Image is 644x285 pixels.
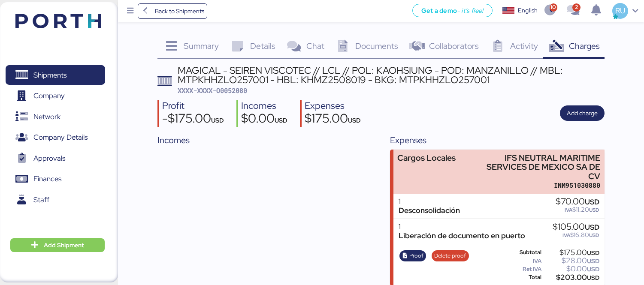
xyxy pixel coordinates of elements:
[6,190,105,210] a: Staff
[399,197,460,206] div: 1
[434,251,466,261] span: Delete proof
[507,258,541,264] div: IVA
[560,105,605,121] button: Add charge
[138,3,208,19] a: Back to Shipments
[33,194,49,206] span: Staff
[10,238,105,252] button: Add Shipment
[6,86,105,106] a: Company
[6,65,105,85] a: Shipments
[157,134,372,147] div: Incomes
[587,257,599,265] span: USD
[587,265,599,273] span: USD
[178,86,247,95] span: XXXX-XXXX-O0052080
[507,249,541,255] div: Subtotal
[479,181,601,190] div: INM951030880
[399,222,525,231] div: 1
[507,266,541,272] div: Ret IVA
[306,40,324,51] span: Chat
[585,222,599,232] span: USD
[44,240,84,250] span: Add Shipment
[565,207,572,213] span: IVA
[33,131,88,144] span: Company Details
[250,40,275,51] span: Details
[589,207,599,213] span: USD
[543,249,599,256] div: $175.00
[6,107,105,126] a: Network
[518,6,538,15] div: English
[615,5,625,16] span: RU
[553,232,599,238] div: $16.80
[510,40,538,51] span: Activity
[399,231,525,240] div: Liberación de documento en puerto
[33,111,60,123] span: Network
[543,258,599,264] div: $28.00
[562,232,570,239] span: IVA
[587,249,599,257] span: USD
[589,232,599,239] span: USD
[33,152,65,165] span: Approvals
[355,40,398,51] span: Documents
[429,40,479,51] span: Collaborators
[543,266,599,272] div: $0.00
[390,134,605,147] div: Expenses
[399,250,426,261] button: Proof
[162,112,224,127] div: -$175.00
[162,100,224,112] div: Profit
[6,128,105,147] a: Company Details
[33,173,61,185] span: Finances
[556,207,599,213] div: $11.20
[33,69,67,81] span: Shipments
[275,116,287,124] span: USD
[305,100,361,112] div: Expenses
[409,251,423,261] span: Proof
[348,116,361,124] span: USD
[397,153,456,162] div: Cargos Locales
[556,197,599,207] div: $70.00
[543,274,599,281] div: $203.00
[241,100,287,112] div: Incomes
[123,4,138,18] button: Menu
[6,169,105,189] a: Finances
[553,222,599,232] div: $105.00
[587,274,599,282] span: USD
[241,112,287,127] div: $0.00
[585,197,599,207] span: USD
[305,112,361,127] div: $175.00
[432,250,469,261] button: Delete proof
[178,66,605,85] div: MAGICAL - SEIREN VISCOTEC // LCL // POL: KAOHSIUNG - POD: MANZANILLO // MBL: MTPKHHZLO257001 - HB...
[33,90,65,102] span: Company
[211,116,224,124] span: USD
[399,206,460,215] div: Desconsolidación
[569,40,600,51] span: Charges
[507,274,541,280] div: Total
[567,108,598,118] span: Add charge
[479,153,601,180] div: IFS NEUTRAL MARITIME SERVICES DE MEXICO SA DE CV
[184,40,219,51] span: Summary
[155,6,204,16] span: Back to Shipments
[6,148,105,168] a: Approvals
